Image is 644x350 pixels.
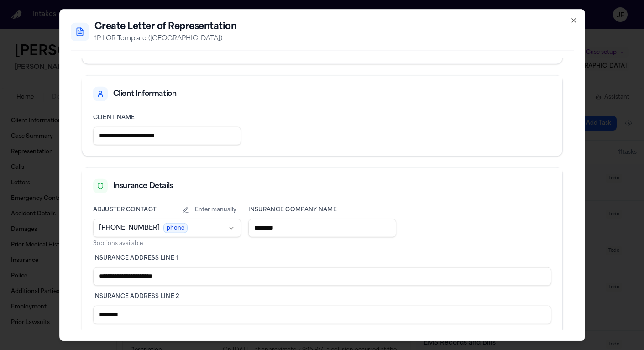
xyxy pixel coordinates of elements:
[94,20,237,33] h2: Create Letter of Representation
[178,206,241,213] button: Enter manually
[94,34,237,43] p: 1P LOR Template ([GEOGRAPHIC_DATA])
[93,293,551,300] label: Insurance Address Line 2
[113,88,551,99] div: Client Information
[248,206,396,213] label: Insurance Company Name
[93,114,241,121] label: client name
[93,240,241,247] p: 3 option s available
[113,180,551,191] div: Insurance Details
[93,254,551,261] label: Insurance Address Line 1
[93,206,241,213] label: Adjuster Contact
